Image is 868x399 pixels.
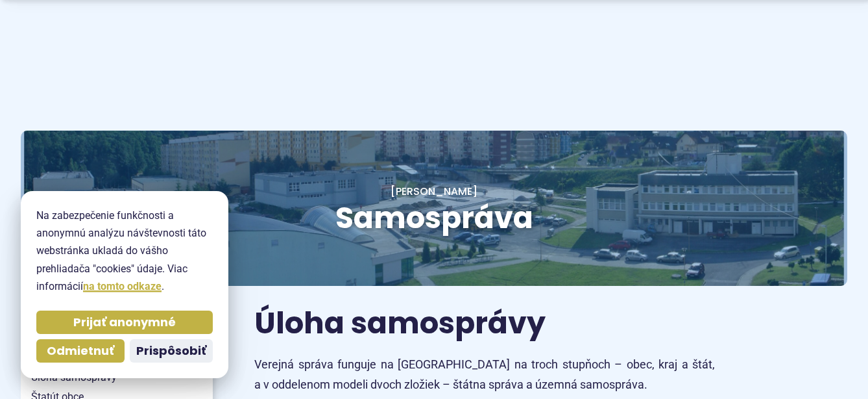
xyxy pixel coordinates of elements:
span: Prispôsobiť [136,344,206,359]
button: Odmietnuť [36,339,125,363]
span: Prijať anonymné [73,315,176,330]
span: Odmietnuť [47,344,114,359]
a: Úloha samosprávy [21,368,213,387]
a: na tomto odkaze [83,280,162,292]
p: Na zabezpečenie funkčnosti a anonymnú analýzu návštevnosti táto webstránka ukladá do vášho prehli... [36,207,213,295]
p: Verejná správa funguje na [GEOGRAPHIC_DATA] na troch stupňoch – obec, kraj a štát, a v oddelenom ... [254,355,715,394]
button: Prispôsobiť [130,339,213,363]
span: Samospráva [335,197,533,238]
span: Úloha samosprávy [254,302,546,344]
a: [PERSON_NAME] [391,184,477,199]
button: Prijať anonymné [36,311,213,334]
